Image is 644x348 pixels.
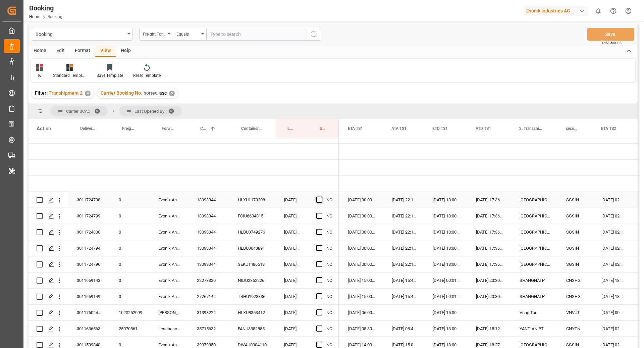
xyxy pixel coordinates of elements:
div: [DATE] 20:30:00 [468,289,512,304]
div: Press SPACE to select this row. [29,256,339,272]
div: [DATE] 17:36:00 [468,208,512,224]
span: Carrier Booking No. [101,90,142,96]
button: open menu [139,28,173,41]
div: [DATE] 06:00:00 [340,305,384,320]
div: 27267142 [189,289,230,304]
div: 3011724798 [69,192,111,208]
div: [DATE] 15:00:00 [425,305,468,320]
div: Press SPACE to select this row. [29,240,339,256]
div: [DATE] 22:19:00 [384,240,425,256]
div: [DATE] 22:19:00 [384,224,425,240]
div: Evonik Industries AG [524,6,588,16]
div: Reset Template [133,72,161,79]
div: SGSIN [558,224,593,240]
div: Booking [36,30,125,38]
div: 0 [111,240,150,256]
div: [DATE] 18:00:00 [425,208,468,224]
div: [DATE] 00:00:00 [340,256,384,272]
div: [DATE] 02:00:00 [593,240,633,256]
div: [DATE] 06:00:34 [276,192,308,208]
div: 3011724799 [69,208,111,224]
button: search button [307,28,321,41]
div: 13093344 [189,256,230,272]
div: [GEOGRAPHIC_DATA] [512,208,558,224]
div: HLBU3749276 [230,224,276,240]
div: 3011636563 [69,321,111,337]
span: sorted [144,90,158,96]
div: VNVUT [558,305,593,320]
div: Format [70,45,95,57]
div: [DATE] 17:36:00 [468,224,512,240]
div: Booking [29,3,62,13]
div: Press SPACE to select this row. [29,192,339,208]
div: NIDU2362226 [230,272,276,288]
div: Help [116,45,136,57]
span: ETA TS2 [601,126,616,131]
div: Press SPACE to select this row. [29,289,339,305]
div: [DATE] 02:00:00 [593,208,633,224]
div: 13093344 [189,208,230,224]
div: SGSIN [558,192,593,208]
div: [DATE] 00:00:00 [593,305,633,320]
div: FCIU6604815 [230,208,276,224]
div: NO [326,289,332,304]
div: Press SPACE to select this row. [29,224,339,240]
div: Evonik Antwerp [150,224,189,240]
div: [DATE] 02:00:00 [593,321,633,337]
div: Evonik Antwerp [150,256,189,272]
div: [DATE] 22:19:00 [384,256,425,272]
div: [DATE] 15:42:00 [384,272,425,288]
div: 1020252099 [111,305,150,320]
div: Press SPACE to select this row. [29,305,339,321]
div: SGSIN [558,256,593,272]
div: 0 [111,208,150,224]
div: CNYTN [558,321,593,337]
div: Home [29,45,51,57]
div: [DATE] 00:01:00 [425,272,468,288]
div: SHANGHAI PT [512,289,558,304]
div: Evonik Antwerp [150,272,189,288]
button: show 0 new notifications [591,3,606,18]
div: 3011659149 [69,289,111,304]
div: [GEOGRAPHIC_DATA] [512,240,558,256]
div: NO [326,192,332,208]
div: 0 [111,192,150,208]
div: Vung Tau [512,305,558,320]
div: Freight Forwarder's Reference No. [143,30,166,37]
div: NO [326,257,332,272]
div: [DATE] 02:25:46 [276,272,308,288]
span: Forwarder Name [162,126,175,131]
div: View [95,45,116,57]
button: Save [587,28,634,41]
span: Container No. [241,126,262,131]
div: [DATE] 22:19:00 [384,208,425,224]
span: ETD TS1 [432,126,448,131]
a: Home [29,14,40,19]
div: SEKU1486518 [230,256,276,272]
div: 0 [111,272,150,288]
div: [PERSON_NAME] [150,305,189,320]
div: [DATE] 06:00:34 [276,224,308,240]
div: [DATE] 17:36:00 [468,256,512,272]
span: Last Opened By [135,109,164,114]
div: ✕ [169,91,175,96]
div: Press SPACE to select this row. [29,160,339,176]
div: ✕ [85,91,91,96]
button: open menu [32,28,132,41]
div: CNSHG [558,289,593,304]
span: Filter : [35,90,49,96]
div: HLBU3043891 [230,240,276,256]
div: [DATE] 15:00:00 [340,272,384,288]
div: Press SPACE to select this row. [29,176,339,192]
div: [DATE] 11:24:19 [276,305,308,320]
div: [DATE] 15:42:00 [384,289,425,304]
div: Standard Templates [53,72,87,79]
div: [DATE] 22:19:00 [384,192,425,208]
div: [DATE] 18:00:00 [425,224,468,240]
span: Transhipment 2 [49,90,83,96]
div: 13093344 [189,224,230,240]
div: Edit [51,45,70,57]
div: [DATE] 20:30:00 [468,272,512,288]
div: 3011659143 [69,272,111,288]
div: [DATE] 00:00:00 [340,192,384,208]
